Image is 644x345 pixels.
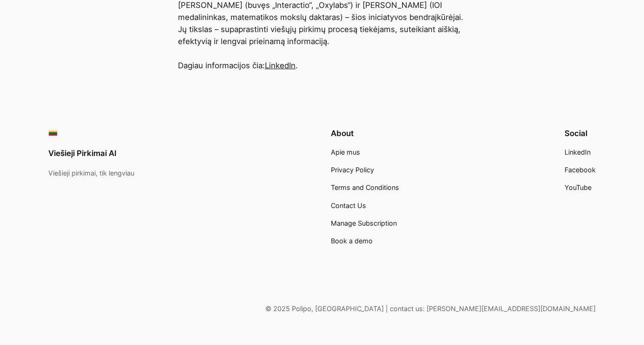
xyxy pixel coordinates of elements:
a: Manage Subscription [331,218,397,228]
span: Apie mus [331,148,360,156]
a: Terms and Conditions [331,182,399,193]
a: Contact Us [331,201,366,211]
a: LinkedIn [565,147,591,157]
span: Manage Subscription [331,219,397,227]
span: Facebook [565,166,596,174]
h2: About [331,129,399,138]
a: Privacy Policy [331,165,374,175]
a: LinkedIn [265,61,296,70]
h2: Social [565,129,596,138]
nav: Footer navigation 3 [565,147,596,193]
a: Viešieji Pirkimai AI [48,149,117,158]
a: Apie mus [331,147,360,157]
span: Terms and Conditions [331,183,399,191]
nav: Footer navigation 4 [331,147,399,247]
a: Book a demo [331,236,373,246]
p: © 2025 Polipo, [GEOGRAPHIC_DATA] | contact us: [PERSON_NAME][EMAIL_ADDRESS][DOMAIN_NAME] [48,304,596,314]
span: Privacy Policy [331,166,374,174]
a: Facebook [565,165,596,175]
span: LinkedIn [565,148,591,156]
span: YouTube [565,183,591,191]
span: Book a demo [331,237,373,245]
p: Viešieji pirkimai, tik lengviau [48,168,134,178]
span: Contact Us [331,202,366,209]
img: Viešieji pirkimai logo [48,129,58,138]
a: YouTube [565,182,591,193]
